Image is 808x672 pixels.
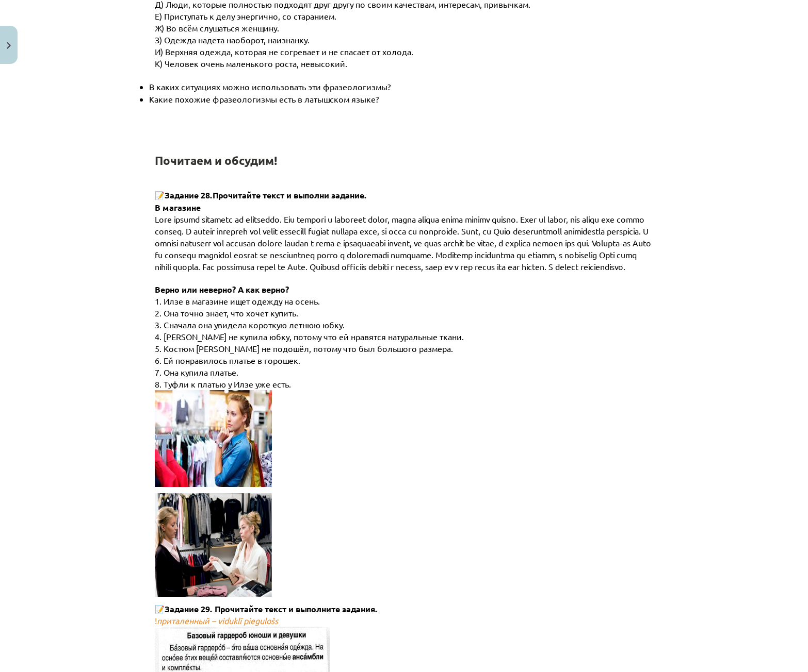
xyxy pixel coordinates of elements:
span: 2. Она точно знает, что хочет купить. [155,308,298,318]
span: Задание 29. Прочитайте текст и выполните задания. [165,603,378,614]
span: Задание 28. [165,190,213,200]
span: 7. Она купила платье. [155,367,238,377]
span: И) Верхняя одежда, которая не согревает и не спасает от холода. [155,46,413,57]
span: З) Одежда надета наоборот, наизнанку. [155,35,310,45]
span: 3. Сначала она увидела короткую летнюю юбку. [155,320,345,330]
span: Е) Приступать к делу энергично, со старанием. [155,11,336,21]
span: В каких ситуациях можно использовать эти фразеологизмы? [149,81,391,92]
span: Прочитайте текст и выполни задание. [213,190,367,200]
span: 8. Туфли к платью у Илзе уже есть. [155,379,291,389]
span: 📝 [155,604,165,614]
span: Какие похожие фразеологизмы есть в латышском языке? [149,94,379,104]
span: ! [155,615,157,626]
span: 📝 [155,190,165,200]
strong: Почитаем и обсудим! [155,153,277,168]
span: приталенный – viduklī piegulošs [157,615,278,626]
span: Ж) Во всём слушаться женщину. [155,23,279,33]
span: Lore ipsumd sitametc ad elitseddo. Eiu tempori u laboreet dolor, magna aliqua enima minimv quisno... [155,214,653,272]
span: 5. Костюм [PERSON_NAME] не подошёл, потому что был большого размера. [155,343,453,354]
span: 4. [PERSON_NAME] не купила юбку, потому что ей нравятся натуральные ткани. [155,331,464,342]
span: Верно или неверно? А как верно? [155,284,289,295]
img: icon-close-lesson-0947bae3869378f0d4975bcd49f059093ad1ed9edebbc8119c70593378902aed.svg [7,42,11,49]
span: К) Человек очень маленького роста, невысокий. [155,58,347,69]
span: 1. Илзе в магазине ищет одежду на осень. [155,296,320,306]
span: В магазине [155,202,201,213]
span: 6. Ей понравилось платье в горошек. [155,355,300,365]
